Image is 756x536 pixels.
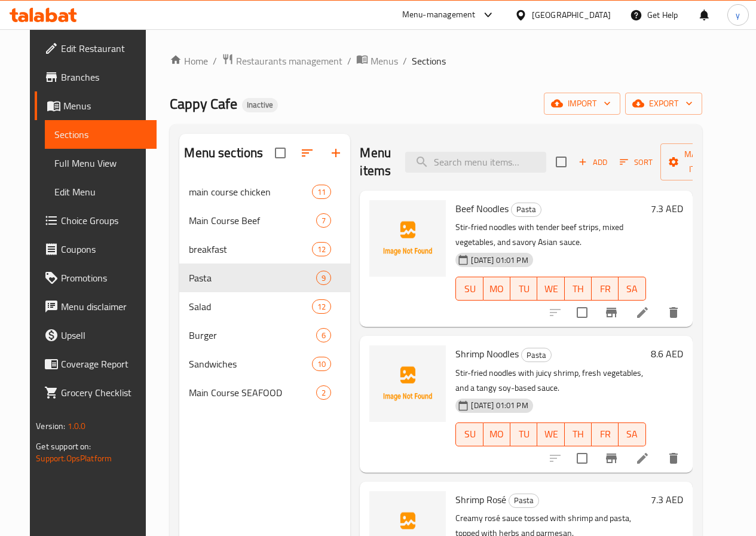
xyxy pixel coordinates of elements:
span: MO [488,425,506,443]
button: Add section [322,139,350,167]
span: Coverage Report [61,357,146,371]
span: Menu disclaimer [61,299,146,314]
span: 9 [317,272,330,284]
span: Select all sections [268,140,293,166]
span: Grocery Checklist [61,385,146,400]
span: Promotions [61,271,146,285]
button: delete [659,298,688,327]
a: Promotions [35,264,156,292]
span: Salad [189,299,312,314]
span: Main Course SEAFOOD [189,385,316,400]
div: Burger6 [179,321,350,350]
button: WE [537,277,564,301]
p: Stir-fried noodles with juicy shrimp, fresh vegetables, and a tangy soy-based sauce. [455,366,645,396]
button: Manage items [660,143,740,180]
button: Branch-specific-item [597,298,626,327]
div: Sandwiches [189,357,312,371]
span: Sort sections [293,139,322,167]
span: export [635,96,693,111]
span: FR [596,425,614,443]
span: 7 [317,215,330,226]
span: Add item [574,153,612,171]
span: TH [570,280,587,298]
h6: 8.6 AED [651,345,683,362]
span: Branches [61,70,146,84]
a: Support.OpsPlatform [36,451,112,466]
span: MO [488,280,506,298]
div: Salad12 [179,292,350,321]
div: Sandwiches10 [179,350,350,378]
span: Pasta [189,271,316,285]
span: Coupons [61,242,146,256]
span: TU [515,425,532,443]
span: main course chicken [189,185,312,199]
span: Manage items [670,147,731,177]
button: SA [619,422,645,446]
span: Select to update [570,446,595,471]
button: TH [565,422,592,446]
div: breakfast12 [179,235,350,264]
span: Pasta [509,494,538,507]
span: 10 [313,359,330,370]
a: Grocery Checklist [35,378,156,407]
span: [DATE] 01:01 PM [466,400,532,411]
button: MO [483,422,510,446]
span: Shrimp Noodles [455,345,519,363]
span: Pasta [512,203,541,216]
nav: breadcrumb [170,53,702,69]
div: main course chicken11 [179,177,350,206]
span: Sort [620,155,653,169]
span: Sections [54,127,146,142]
a: Edit Restaurant [35,34,156,63]
span: Shrimp Rosé [455,491,506,509]
span: Edit Restaurant [61,41,146,56]
span: Sort items [612,153,660,171]
span: Inactive [242,100,278,110]
div: Main Course SEAFOOD2 [179,378,350,407]
div: Inactive [242,98,278,112]
span: TU [515,280,532,298]
span: 11 [313,186,330,198]
a: Edit menu item [635,305,650,320]
span: Menus [63,99,146,113]
a: Full Menu View [45,149,156,177]
button: SA [619,277,645,301]
span: SU [461,280,478,298]
button: Add [574,153,612,171]
span: 12 [313,301,330,313]
span: 12 [313,244,330,255]
a: Sections [45,120,156,149]
div: Pasta [521,348,552,362]
span: SA [623,280,641,298]
span: Burger [189,328,316,342]
a: Restaurants management [222,53,342,69]
div: Pasta [511,203,541,217]
span: 6 [317,330,330,341]
span: Menus [371,54,398,68]
span: WE [542,425,559,443]
button: MO [483,277,510,301]
div: items [312,242,331,256]
button: delete [659,444,688,473]
a: Home [170,54,208,68]
button: TH [565,277,592,301]
div: items [312,299,331,314]
span: 2 [317,387,330,399]
span: SU [461,425,478,443]
a: Upsell [35,321,156,350]
span: FR [596,280,614,298]
span: [DATE] 01:01 PM [466,255,532,266]
span: Select section [549,149,574,174]
span: Beef Noodles [455,200,509,218]
div: breakfast [189,242,312,256]
span: Get support on: [36,439,91,454]
input: search [405,152,546,173]
span: Full Menu View [54,156,146,170]
button: FR [592,277,619,301]
button: SU [455,277,483,301]
span: Restaurants management [236,54,342,68]
button: FR [592,422,619,446]
button: WE [537,422,564,446]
